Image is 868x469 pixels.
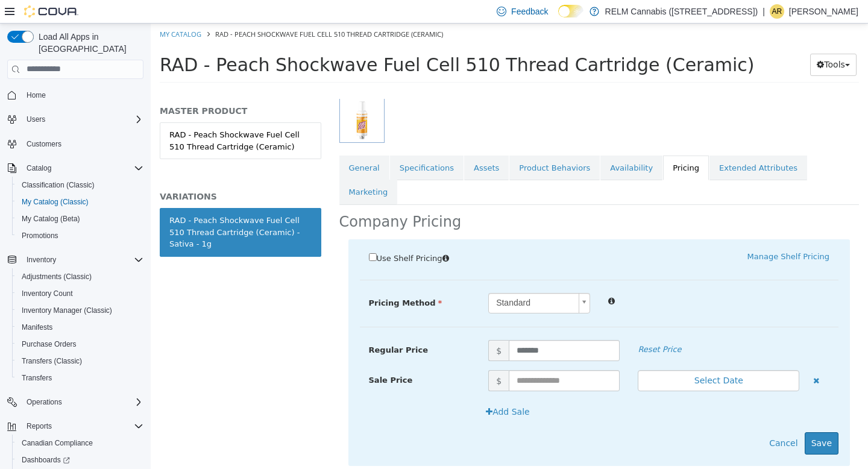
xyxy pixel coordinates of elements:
[17,337,81,351] a: Purchase Orders
[27,115,45,124] span: Users
[218,352,262,361] span: Sale Price
[12,194,148,210] button: My Catalog (Classic)
[22,395,143,409] span: Operations
[17,286,78,301] a: Inventory Count
[17,178,143,192] span: Classification (Classic)
[17,212,143,226] span: My Catalog (Beta)
[64,6,292,15] span: RAD - Peach Shockwave Fuel Cell 510 Thread Cartridge (Ceramic)
[239,132,313,157] a: Specifications
[338,347,358,368] span: $
[654,409,688,431] button: Save
[17,371,57,385] a: Transfers
[189,189,311,208] h2: Company Pricing
[22,356,82,366] span: Transfers (Classic)
[2,418,148,435] button: Reports
[487,347,649,368] button: Select Date
[22,180,95,190] span: Classification (Classic)
[789,4,858,19] p: [PERSON_NAME]
[27,255,56,265] span: Inventory
[12,319,148,336] button: Manifests
[218,275,292,284] span: Pricing Method
[12,285,148,302] button: Inventory Count
[22,112,143,127] span: Users
[12,227,148,244] button: Promotions
[9,6,51,15] a: My Catalog
[17,453,143,467] span: Dashboards
[218,230,226,238] input: Use Shelf Pricing
[27,421,52,431] span: Reports
[770,4,784,19] div: Alysha Robinson
[34,31,143,55] span: Load All Apps in [GEOGRAPHIC_DATA]
[17,354,87,368] a: Transfers (Classic)
[612,409,653,431] button: Cancel
[22,253,61,267] button: Inventory
[12,302,148,319] button: Inventory Manager (Classic)
[24,5,78,17] img: Cova
[12,268,148,285] button: Adjustments (Classic)
[605,4,758,19] p: RELM Cannabis ([STREET_ADDRESS])
[2,160,148,177] button: Catalog
[22,231,58,241] span: Promotions
[22,161,56,175] button: Catalog
[22,137,66,151] a: Customers
[22,88,51,102] a: Home
[9,31,604,52] span: RAD - Peach Shockwave Fuel Cell 510 Thread Cartridge (Ceramic)
[9,82,171,93] h5: MASTER PRODUCT
[511,5,548,17] span: Feedback
[22,289,73,298] span: Inventory Count
[189,156,247,181] a: Marketing
[559,132,656,157] a: Extended Attributes
[9,168,171,178] h5: VARIATIONS
[12,435,148,452] button: Canadian Compliance
[17,436,143,450] span: Canadian Compliance
[450,132,512,157] a: Availability
[22,419,143,433] span: Reports
[12,210,148,227] button: My Catalog (Beta)
[772,4,782,19] span: AR
[22,214,80,224] span: My Catalog (Beta)
[2,135,148,153] button: Customers
[17,436,98,450] a: Canadian Compliance
[22,373,52,383] span: Transfers
[2,111,148,128] button: Users
[597,228,679,238] a: Manage Shelf Pricing
[12,336,148,353] button: Purchase Orders
[487,321,530,330] em: Reset Price
[17,320,57,335] a: Manifests
[17,195,93,209] a: My Catalog (Classic)
[9,99,171,136] a: RAD - Peach Shockwave Fuel Cell 510 Thread Cartridge (Ceramic)
[2,86,148,104] button: Home
[22,161,143,175] span: Catalog
[359,132,449,157] a: Product Behaviors
[17,337,143,351] span: Purchase Orders
[17,286,143,301] span: Inventory Count
[17,228,143,243] span: Promotions
[329,377,386,400] button: Add Sale
[27,90,46,100] span: Home
[22,197,89,207] span: My Catalog (Classic)
[338,270,423,289] span: Standard
[512,132,558,157] a: Pricing
[22,87,143,102] span: Home
[17,269,96,284] a: Adjustments (Classic)
[27,397,62,407] span: Operations
[12,353,148,370] button: Transfers (Classic)
[12,177,148,194] button: Classification (Classic)
[17,195,143,209] span: My Catalog (Classic)
[2,251,148,268] button: Inventory
[659,30,706,52] button: Tools
[19,191,161,227] div: RAD - Peach Shockwave Fuel Cell 510 Thread Cartridge (Ceramic) - Sativa - 1g
[338,269,439,290] a: Standard
[17,228,63,243] a: Promotions
[22,438,93,448] span: Canadian Compliance
[17,320,143,335] span: Manifests
[12,452,148,468] a: Dashboards
[22,395,67,409] button: Operations
[17,212,85,226] a: My Catalog (Beta)
[17,354,143,368] span: Transfers (Classic)
[17,178,99,192] a: Classification (Classic)
[2,394,148,411] button: Operations
[226,230,292,239] span: Use Shelf Pricing
[22,323,52,332] span: Manifests
[22,455,70,465] span: Dashboards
